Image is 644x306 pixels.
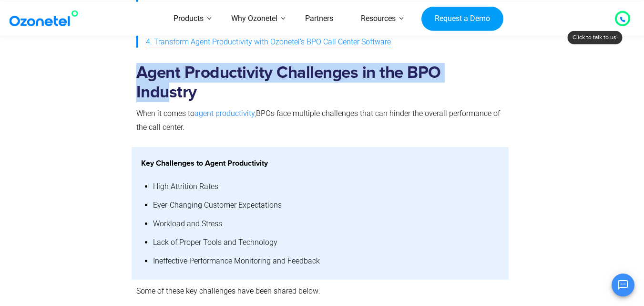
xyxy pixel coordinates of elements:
strong: Key Challenges to Agent Productivity [141,159,268,167]
a: Why Ozonetel [217,2,291,36]
a: 4. Transform Agent Productivity with Ozonetel's BPO Call Center Software [146,33,391,51]
li: Lack of Proper Tools and Technology [153,233,500,252]
li: High Attrition Rates [153,178,500,196]
a: Partners [291,2,347,36]
li: Ever-Changing Customer Expectations [153,196,500,215]
a: Resources [347,2,409,36]
a: Request a Demo [421,6,503,31]
li: Workload and Stress [153,215,500,233]
li: Ineffective Performance Monitoring and Feedback [153,252,500,271]
strong: Agent Productivity Challenges in the BPO Industry [136,64,441,101]
button: Open chat [612,274,634,296]
span: 4. Transform Agent Productivity with Ozonetel's BPO Call Center Software [146,35,391,49]
p: Some of these key challenges have been shared below: [136,285,504,298]
a: agent productivity, [194,109,256,118]
a: Products [160,2,217,36]
p: When it comes to BPOs face multiple challenges that can hinder the overall performance of the cal... [136,107,504,135]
